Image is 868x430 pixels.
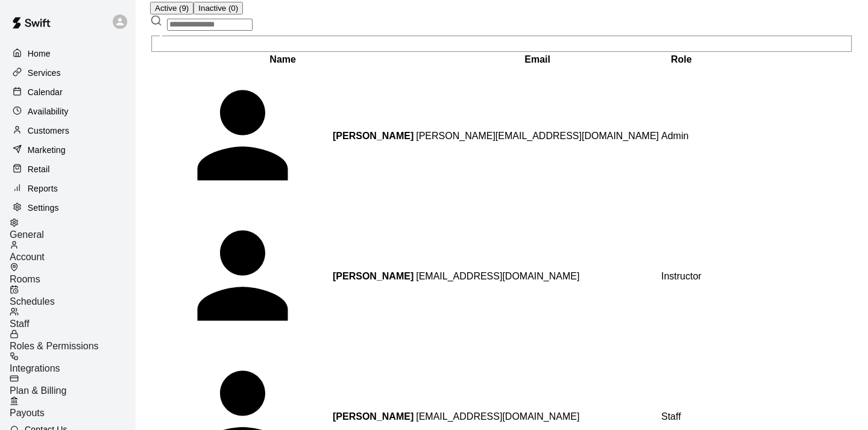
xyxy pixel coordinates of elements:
[10,307,136,329] a: Staff
[10,102,126,120] a: Availability
[28,125,69,137] p: Customers
[10,374,136,396] a: Plan & Billing
[28,67,61,79] p: Services
[28,144,66,156] p: Marketing
[415,67,659,206] td: [PERSON_NAME][EMAIL_ADDRESS][DOMAIN_NAME]
[10,252,45,262] span: Account
[152,67,414,205] div: [PERSON_NAME]
[10,396,136,419] a: Payouts
[661,131,688,141] span: Admin
[10,45,126,63] a: Home
[28,202,59,214] p: Settings
[10,122,126,140] a: Customers
[28,105,69,117] p: Availability
[10,352,136,374] a: Integrations
[671,54,692,64] b: Role
[661,271,702,281] span: Instructor
[10,408,45,418] span: Payouts
[28,48,51,60] p: Home
[10,385,66,396] span: Plan & Billing
[150,2,193,14] button: Active (9)
[10,341,99,351] span: Roles & Permissions
[10,141,126,159] a: Marketing
[193,2,243,14] button: Inactive (0)
[661,271,702,282] div: Instructor
[10,274,40,284] span: Rooms
[524,54,550,64] b: Email
[10,218,136,240] a: General
[10,263,136,285] a: Rooms
[10,229,44,240] span: General
[661,411,681,422] span: Staff
[28,182,58,195] p: Reports
[10,296,55,307] span: Schedules
[269,54,296,64] b: Name
[10,64,126,82] a: Services
[10,319,30,329] span: Staff
[10,240,136,263] a: Account
[10,285,136,307] a: Schedules
[28,163,50,175] p: Retail
[152,208,414,346] div: [PERSON_NAME]
[10,329,136,352] a: Roles & Permissions
[10,179,126,198] a: Reports
[28,86,63,98] p: Calendar
[661,411,702,422] div: Staff
[661,131,702,142] div: Admin
[10,363,60,373] span: Integrations
[10,160,126,178] a: Retail
[10,83,126,101] a: Calendar
[10,199,126,217] a: Settings
[415,207,659,346] td: [EMAIL_ADDRESS][DOMAIN_NAME]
